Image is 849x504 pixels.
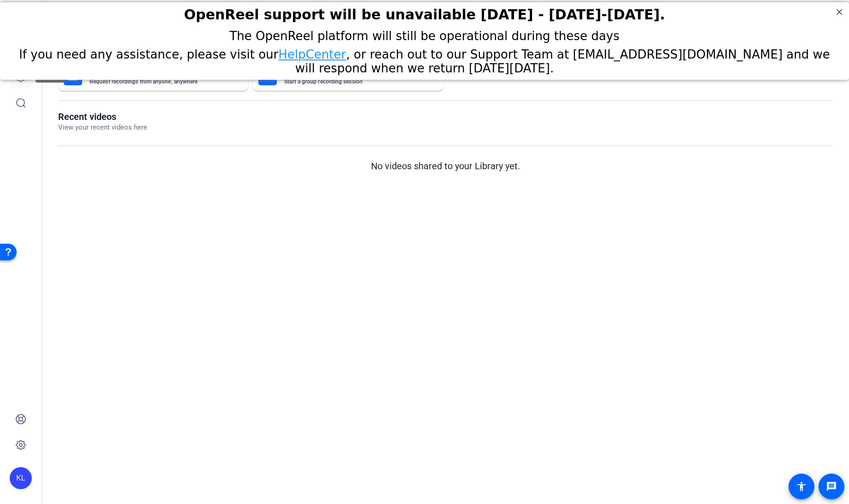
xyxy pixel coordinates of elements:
div: Close Step [833,4,845,16]
mat-card-subtitle: Start a group recording session [284,79,423,84]
mat-icon: message [826,481,837,492]
span: The OpenReel platform will still be operational during these days [229,27,619,41]
p: View your recent videos here [58,122,147,133]
div: Projects [36,71,65,83]
div: KL [10,467,32,489]
h2: OpenReel support will be unavailable Thursday - Friday, October 16th-17th. [12,4,837,20]
mat-icon: accessibility [796,481,807,492]
span: If you need any assistance, please visit our , or reach out to our Support Team at [EMAIL_ADDRESS... [19,45,830,73]
a: HelpCenter [278,45,346,59]
p: No videos shared to your Library yet. [58,159,833,173]
mat-card-subtitle: Request recordings from anyone, anywhere [90,79,228,84]
h1: Recent videos [58,111,147,122]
